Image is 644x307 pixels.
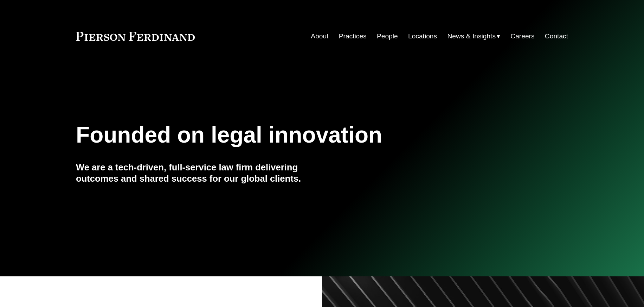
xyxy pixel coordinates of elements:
a: Practices [339,30,367,43]
h1: Founded on legal innovation [76,122,486,148]
span: News & Insights [447,30,496,43]
a: Locations [408,30,437,43]
a: Contact [545,30,568,43]
a: About [311,30,328,43]
h4: We are a tech-driven, full-service law firm delivering outcomes and shared success for our global... [76,162,322,184]
a: Careers [510,30,534,43]
a: People [377,30,398,43]
a: folder dropdown [447,30,500,43]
